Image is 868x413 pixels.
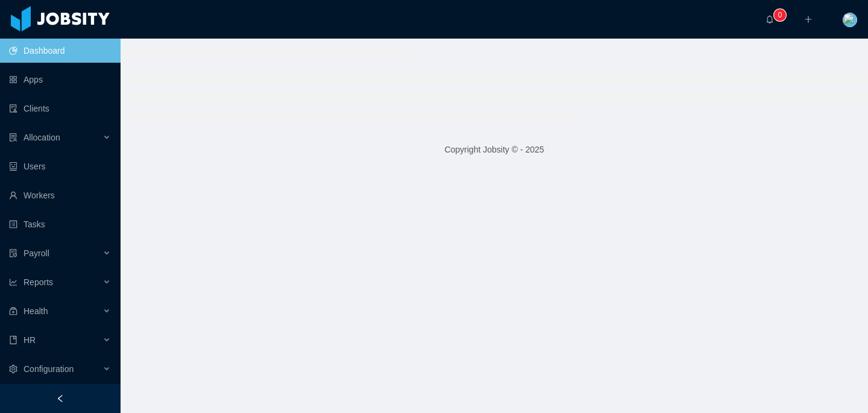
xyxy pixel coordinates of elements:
[9,249,17,257] i: icon: file-protect
[24,248,49,258] span: Payroll
[24,133,60,142] span: Allocation
[843,13,857,27] img: a9a601c0-0538-11e8-8828-95ecc3ba7fc5_5d0a90fa7584a.jpeg
[24,306,48,316] span: Health
[24,364,74,374] span: Configuration
[766,15,774,24] i: icon: bell
[24,277,53,287] span: Reports
[774,9,786,21] sup: 0
[9,365,17,373] i: icon: setting
[9,39,111,63] a: icon: pie-chartDashboard
[9,96,111,121] a: icon: auditClients
[9,307,17,315] i: icon: medicine-box
[9,212,111,236] a: icon: profileTasks
[804,15,813,24] i: icon: plus
[121,129,868,171] footer: Copyright Jobsity © - 2025
[9,183,111,207] a: icon: userWorkers
[24,335,36,345] span: HR
[9,133,17,142] i: icon: solution
[9,68,111,92] a: icon: appstoreApps
[9,278,17,286] i: icon: line-chart
[9,154,111,178] a: icon: robotUsers
[9,336,17,344] i: icon: book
